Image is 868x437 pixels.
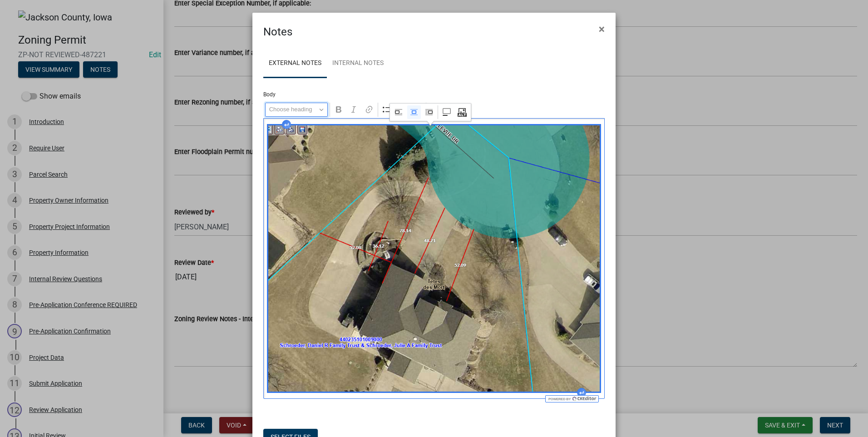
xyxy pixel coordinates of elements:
div: Editor editing area: main. Press Alt+0 for help. [263,118,605,398]
button: Heading [265,103,328,117]
div: Insert paragraph before block [282,120,291,129]
div: Insert paragraph after block [577,388,586,397]
a: External Notes [263,49,327,78]
button: Close [592,16,612,42]
h4: Notes [263,24,292,40]
span: Choose heading [269,104,316,115]
div: Editor toolbar [263,101,605,118]
img: Schroeder_measurements_ef92dcaf-7a6b-41e4-832e-17bc21283327.PNG [268,125,600,392]
span: × [599,23,605,35]
div: Image toolbar [390,104,471,121]
label: Body [263,92,276,97]
a: Internal Notes [327,49,389,78]
span: Powered by [547,397,571,401]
